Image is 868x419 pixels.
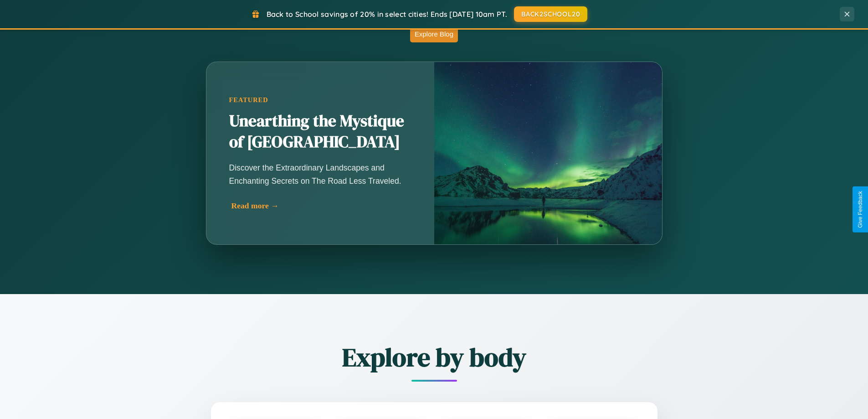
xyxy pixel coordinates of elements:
[161,340,708,375] h2: Explore by body
[514,6,587,22] button: BACK2SCHOOL20
[857,191,863,228] div: Give Feedback
[229,96,411,104] div: Featured
[229,161,411,187] p: Discover the Extraordinary Landscapes and Enchanting Secrets on The Road Less Traveled.
[410,26,458,42] button: Explore Blog
[231,201,414,211] div: Read more →
[267,10,507,19] span: Back to School savings of 20% in select cities! Ends [DATE] 10am PT.
[229,111,411,153] h2: Unearthing the Mystique of [GEOGRAPHIC_DATA]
